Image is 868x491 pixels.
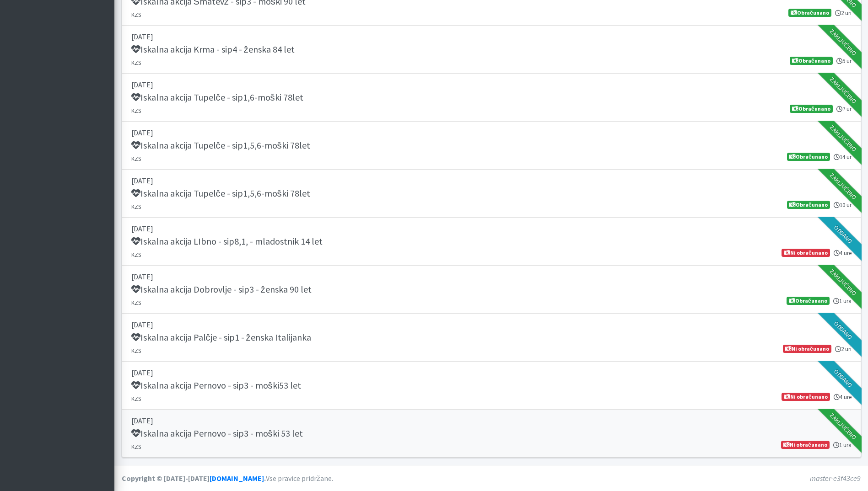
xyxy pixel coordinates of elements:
span: Obračunano [787,153,830,161]
footer: Vse pravice pridržane. [114,465,868,491]
small: KZS [131,155,141,162]
small: KZS [131,299,141,306]
span: Obračunano [787,201,830,209]
a: [DATE] Iskalna akcija LIbno - sip8,1, - mladostnik 14 let KZS 4 ure Ni obračunano Oddano [122,218,861,266]
p: [DATE] [131,271,852,282]
p: [DATE] [131,367,852,378]
small: KZS [131,347,141,354]
span: Obračunano [788,9,831,17]
a: [DATE] Iskalna akcija Tupelče - sip1,5,6-moški 78let KZS 10 ur Obračunano Zaključeno [122,170,861,218]
small: KZS [131,443,141,450]
h5: Iskalna akcija Tupelče - sip1,5,6-moški 78let [131,188,310,199]
h5: Iskalna akcija Tupelče - sip1,6-moški 78let [131,92,303,103]
p: [DATE] [131,223,852,234]
a: [DATE] Iskalna akcija Pernovo - sip3 - moški53 let KZS 4 ure Ni obračunano Oddano [122,362,861,410]
span: Ni obračunano [781,441,829,449]
span: Ni obračunano [782,393,830,401]
span: Obračunano [790,105,832,113]
span: Ni obračunano [782,249,830,257]
h5: Iskalna akcija LIbno - sip8,1, - mladostnik 14 let [131,236,323,247]
p: [DATE] [131,175,852,186]
span: Obračunano [787,297,829,305]
a: [DATE] Iskalna akcija Pernovo - sip3 - moški 53 let KZS 1 ura Ni obračunano Zaključeno [122,410,861,458]
a: [DATE] Iskalna akcija Krma - sip4 - ženska 84 let KZS 5 ur Obračunano Zaključeno [122,26,861,74]
p: [DATE] [131,79,852,90]
small: KZS [131,395,141,402]
p: [DATE] [131,415,852,426]
h5: Iskalna akcija Tupelče - sip1,5,6-moški 78let [131,140,310,151]
small: KZS [131,11,141,18]
h5: Iskalna akcija Palčje - sip1 - ženska Italijanka [131,332,311,343]
small: KZS [131,251,141,258]
a: [DATE] Iskalna akcija Tupelče - sip1,5,6-moški 78let KZS 14 ur Obračunano Zaključeno [122,122,861,170]
p: [DATE] [131,319,852,330]
strong: Copyright © [DATE]-[DATE] . [122,474,266,483]
h5: Iskalna akcija Pernovo - sip3 - moški 53 let [131,428,303,439]
a: [DOMAIN_NAME] [210,474,264,483]
p: [DATE] [131,127,852,138]
a: [DATE] Iskalna akcija Palčje - sip1 - ženska Italijanka KZS 2 uri Ni obračunano Oddano [122,314,861,362]
h5: Iskalna akcija Pernovo - sip3 - moški53 let [131,380,301,391]
h5: Iskalna akcija Krma - sip4 - ženska 84 let [131,44,295,55]
small: KZS [131,203,141,210]
a: [DATE] Iskalna akcija Tupelče - sip1,6-moški 78let KZS 7 ur Obračunano Zaključeno [122,74,861,122]
span: Ni obračunano [783,345,831,353]
small: KZS [131,59,141,66]
h5: Iskalna akcija Dobrovlje - sip3 - ženska 90 let [131,284,312,295]
small: KZS [131,107,141,114]
em: master-e3f43ce9 [810,474,861,483]
a: [DATE] Iskalna akcija Dobrovlje - sip3 - ženska 90 let KZS 1 ura Obračunano Zaključeno [122,266,861,314]
span: Obračunano [790,57,832,65]
p: [DATE] [131,31,852,42]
